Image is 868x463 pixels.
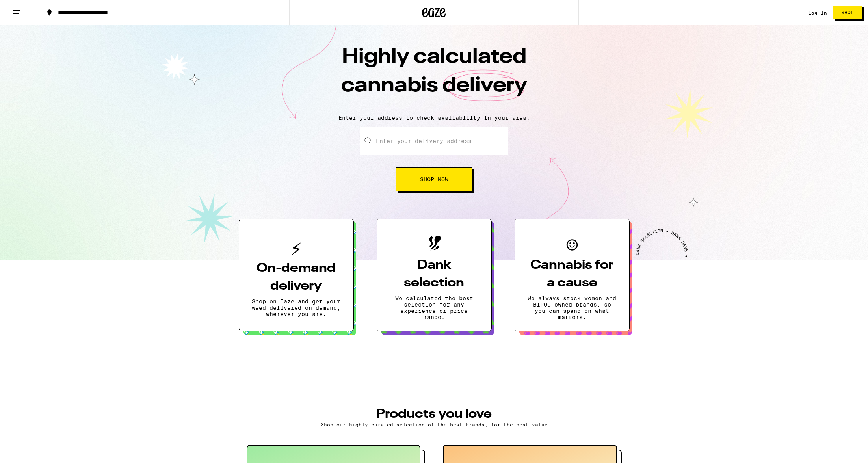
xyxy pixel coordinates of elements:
[247,422,622,427] p: Shop our highly curated selection of the best brands, for the best value
[808,10,827,15] a: Log In
[841,10,854,15] span: Shop
[528,295,617,320] p: We always stock women and BIPOC owned brands, so you can spend on what matters.
[247,408,622,420] h3: PRODUCTS YOU LOVE
[296,43,572,108] h1: Highly calculated cannabis delivery
[377,219,492,331] button: Dank selectionWe calculated the best selection for any experience or price range.
[360,127,508,155] input: Enter your delivery address
[8,115,860,121] p: Enter your address to check availability in your area.
[420,177,448,182] span: Shop Now
[252,298,341,317] p: Shop on Eaze and get your weed delivered on demand, wherever you are.
[390,257,479,292] h3: Dank selection
[252,260,341,295] h3: On-demand delivery
[239,219,354,331] button: On-demand deliveryShop on Eaze and get your weed delivered on demand, wherever you are.
[827,6,868,19] a: Shop
[390,295,479,320] p: We calculated the best selection for any experience or price range.
[833,6,862,19] button: Shop
[396,167,472,191] button: Shop Now
[528,257,617,292] h3: Cannabis for a cause
[515,219,630,331] button: Cannabis for a causeWe always stock women and BIPOC owned brands, so you can spend on what matters.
